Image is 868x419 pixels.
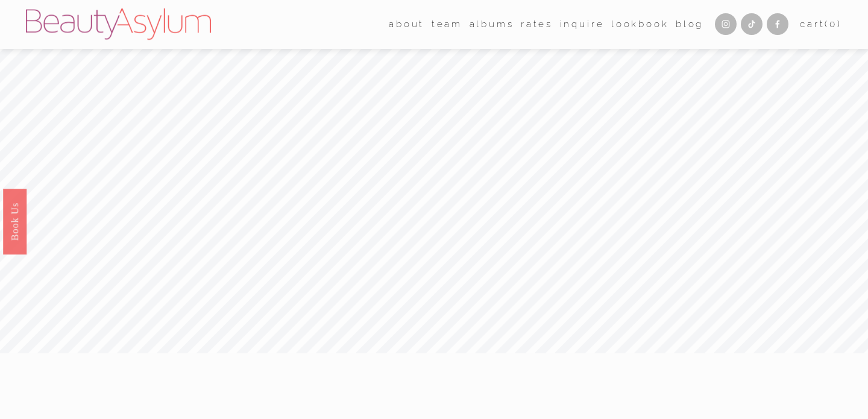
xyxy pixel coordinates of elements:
span: about [389,16,424,33]
a: Lookbook [611,15,669,34]
a: 0 items in cart [800,16,842,33]
span: 0 [829,19,837,30]
a: Rates [521,15,553,34]
a: Inquire [560,15,605,34]
a: Book Us [3,188,27,254]
img: Beauty Asylum | Bridal Hair &amp; Makeup Charlotte &amp; Atlanta [26,8,211,40]
span: team [432,16,462,33]
a: Blog [676,15,703,34]
a: Facebook [767,13,788,35]
span: ( ) [825,19,841,30]
a: TikTok [741,13,763,35]
a: folder dropdown [432,15,462,34]
a: folder dropdown [389,15,424,34]
a: Instagram [715,13,737,35]
a: albums [470,15,514,34]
